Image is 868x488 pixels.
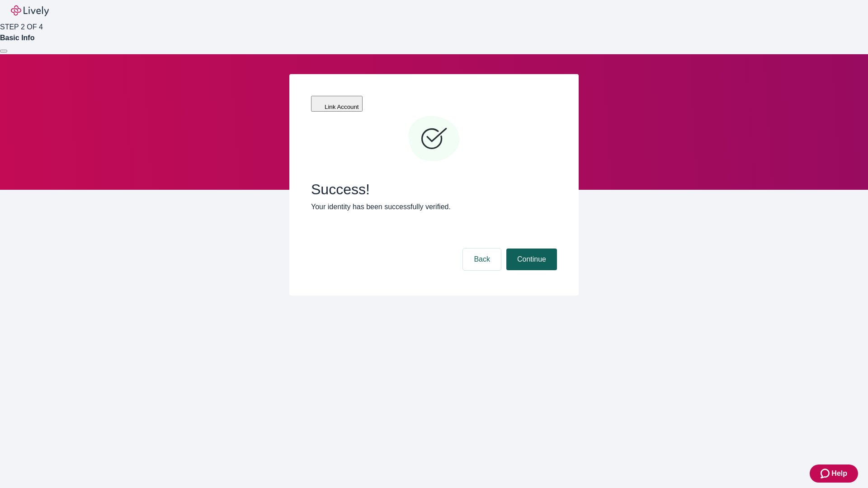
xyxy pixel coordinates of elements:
svg: Zendesk support icon [821,468,831,479]
button: Zendesk support iconHelp [810,465,858,483]
button: Continue [506,249,557,270]
p: Your identity has been successfully verified. [311,202,557,212]
svg: Checkmark icon [407,112,461,166]
button: Back [463,249,501,270]
span: Success! [311,181,557,198]
button: Link Account [311,96,363,112]
img: Lively [11,5,49,16]
span: Help [831,468,847,479]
